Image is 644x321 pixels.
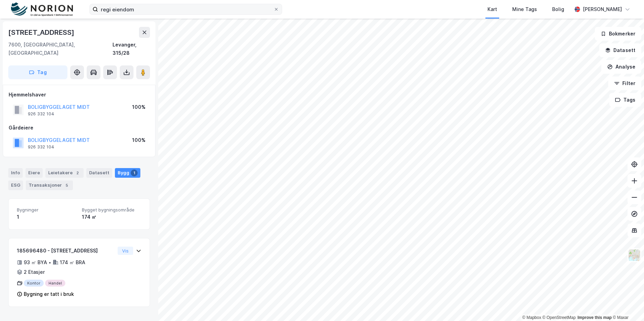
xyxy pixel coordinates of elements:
[132,103,146,111] div: 100%
[25,168,43,178] div: Eiere
[610,288,644,321] div: Kontrollprogram for chat
[487,5,497,13] div: Kart
[522,315,541,320] a: Mapbox
[8,27,76,38] div: [STREET_ADDRESS]
[60,258,85,267] div: 174 ㎡ BRA
[9,91,150,99] div: Hjemmelshaver
[74,169,81,176] div: 2
[583,5,622,13] div: [PERSON_NAME]
[609,93,641,107] button: Tags
[578,315,612,320] a: Improve this map
[26,180,73,190] div: Transaksjoner
[17,247,115,255] div: 185696480 - [STREET_ADDRESS]
[24,258,47,267] div: 93 ㎡ BYA
[131,169,138,176] div: 1
[601,60,641,74] button: Analyse
[17,213,76,221] div: 1
[28,144,54,150] div: 926 332 104
[98,4,273,14] input: Søk på adresse, matrikkel, gårdeiere, leietakere eller personer
[24,268,45,276] div: 2 Etasjer
[112,41,150,57] div: Levanger, 315/28
[8,168,23,178] div: Info
[82,207,141,213] span: Bygget bygningsområde
[599,43,641,57] button: Datasett
[118,247,133,255] button: Vis
[28,111,54,117] div: 926 332 104
[8,180,23,190] div: ESG
[49,260,51,265] div: •
[45,168,84,178] div: Leietakere
[610,288,644,321] iframe: Chat Widget
[11,2,73,17] img: norion-logo.80e7a08dc31c2e691866.png
[86,168,112,178] div: Datasett
[628,249,641,262] img: Z
[512,5,537,13] div: Mine Tags
[8,65,67,79] button: Tag
[543,315,576,320] a: OpenStreetMap
[608,76,641,90] button: Filter
[8,41,112,57] div: 7600, [GEOGRAPHIC_DATA], [GEOGRAPHIC_DATA]
[63,182,70,189] div: 5
[9,124,150,132] div: Gårdeiere
[595,27,641,41] button: Bokmerker
[24,290,74,298] div: Bygning er tatt i bruk
[82,213,141,221] div: 174 ㎡
[115,168,140,178] div: Bygg
[17,207,76,213] span: Bygninger
[552,5,564,13] div: Bolig
[132,136,146,144] div: 100%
